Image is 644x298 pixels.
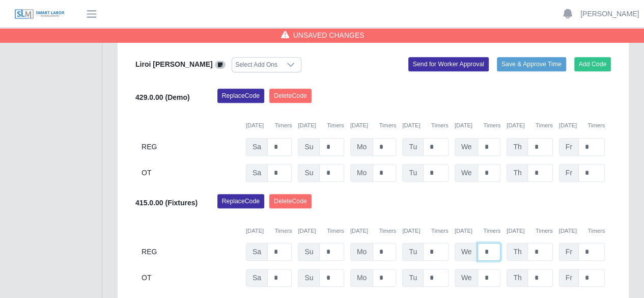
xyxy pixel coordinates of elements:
div: [DATE] [246,227,292,235]
span: Tu [402,164,424,182]
div: REG [142,243,240,261]
button: Save & Approve Time [497,57,566,71]
b: Liroi [PERSON_NAME] [135,60,213,68]
div: [DATE] [559,121,605,130]
div: [DATE] [402,121,448,130]
button: Add Code [574,57,611,71]
span: Mo [350,164,373,182]
button: Timers [327,121,344,130]
div: Select Add Ons [232,58,281,72]
span: Tu [402,138,424,156]
span: Th [507,164,528,182]
span: Sa [246,243,268,261]
span: Unsaved Changes [293,30,365,40]
div: [DATE] [402,227,448,235]
span: Su [298,269,320,287]
span: We [455,243,479,261]
img: SLM Logo [14,9,65,20]
button: Timers [275,121,292,130]
button: DeleteCode [269,194,312,208]
b: 429.0.00 (Demo) [135,93,190,101]
span: Sa [246,269,268,287]
button: Timers [275,227,292,235]
span: We [455,164,479,182]
div: REG [142,138,240,156]
div: [DATE] [507,227,552,235]
span: Th [507,269,528,287]
button: Timers [431,227,449,235]
a: [PERSON_NAME] [580,9,639,19]
div: OT [142,164,240,182]
button: Timers [483,121,500,130]
span: Th [507,138,528,156]
span: Fr [559,243,579,261]
span: Fr [559,164,579,182]
span: Fr [559,138,579,156]
button: Timers [483,227,500,235]
span: Tu [402,243,424,261]
span: Fr [559,269,579,287]
button: ReplaceCode [217,89,264,103]
span: Mo [350,138,373,156]
button: Timers [536,121,553,130]
div: [DATE] [350,227,396,235]
div: [DATE] [246,121,292,130]
span: Sa [246,164,268,182]
button: Timers [536,227,553,235]
div: [DATE] [455,227,500,235]
span: Su [298,138,320,156]
span: We [455,269,479,287]
span: We [455,138,479,156]
button: Timers [327,227,344,235]
span: Th [507,243,528,261]
span: Su [298,243,320,261]
div: [DATE] [350,121,396,130]
div: [DATE] [298,227,344,235]
span: Sa [246,138,268,156]
b: 415.0.00 (Fixtures) [135,199,198,207]
button: Timers [379,227,396,235]
button: Timers [587,227,605,235]
span: Su [298,164,320,182]
div: [DATE] [507,121,552,130]
button: ReplaceCode [217,194,264,208]
button: Send for Worker Approval [408,57,489,71]
a: View/Edit Notes [215,60,226,68]
div: [DATE] [298,121,344,130]
div: [DATE] [559,227,605,235]
button: Timers [431,121,449,130]
span: Mo [350,243,373,261]
span: Tu [402,269,424,287]
button: Timers [587,121,605,130]
span: Mo [350,269,373,287]
button: Timers [379,121,396,130]
div: [DATE] [455,121,500,130]
button: DeleteCode [269,89,312,103]
div: OT [142,269,240,287]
